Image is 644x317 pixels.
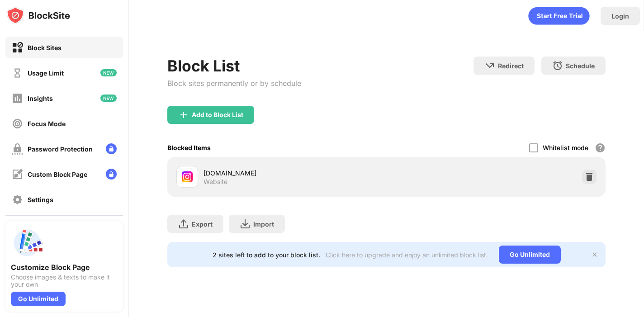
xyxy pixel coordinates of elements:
div: Password Protection [28,145,93,153]
div: Custom Block Page [28,170,87,178]
div: Customize Block Page [11,263,118,272]
div: Usage Limit [28,69,64,77]
div: animation [528,7,590,25]
div: Schedule [566,62,595,70]
img: new-icon.svg [100,69,117,76]
div: Block List [167,57,301,75]
div: Blocked Items [167,144,211,151]
div: Settings [28,196,53,203]
img: lock-menu.svg [106,143,117,154]
img: push-custom-page.svg [11,227,43,259]
div: Go Unlimited [11,292,66,306]
div: Focus Mode [28,120,66,128]
div: Whitelist mode [543,144,588,151]
div: Block sites permanently or by schedule [167,79,301,88]
img: password-protection-off.svg [12,143,23,155]
div: Import [253,220,274,228]
img: block-on.svg [12,42,23,53]
div: Add to Block List [192,111,243,118]
img: favicons [182,171,193,182]
img: customize-block-page-off.svg [12,169,23,180]
div: Login [611,12,629,20]
div: Insights [28,95,53,102]
div: Block Sites [28,44,62,52]
div: 2 sites left to add to your block list. [213,251,320,259]
img: x-button.svg [591,251,598,258]
img: settings-off.svg [12,194,23,205]
img: new-icon.svg [100,95,117,102]
div: [DOMAIN_NAME] [204,168,386,178]
div: Click here to upgrade and enjoy an unlimited block list. [326,251,488,259]
img: insights-off.svg [12,93,23,104]
div: Choose images & texts to make it your own [11,274,118,288]
div: Go Unlimited [499,246,561,264]
div: Redirect [498,62,524,70]
img: lock-menu.svg [106,169,117,180]
img: time-usage-off.svg [12,67,23,79]
img: logo-blocksite.svg [6,6,70,24]
img: focus-off.svg [12,118,23,129]
div: Website [204,178,227,186]
div: Export [192,220,213,228]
